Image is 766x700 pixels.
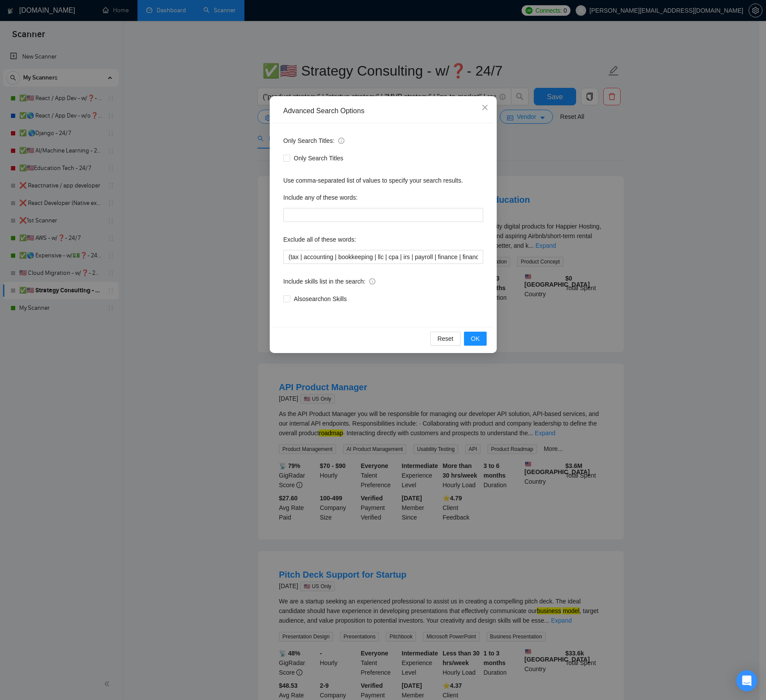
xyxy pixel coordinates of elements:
[338,138,344,144] span: info-circle
[437,334,453,343] span: Reset
[283,106,483,116] div: Advanced Search Options
[471,334,479,343] span: OK
[283,176,483,185] div: Use comma-separated list of values to specify your search results.
[283,232,356,246] label: Exclude all of these words:
[430,332,460,346] button: Reset
[736,670,757,691] div: Open Intercom Messenger
[464,332,486,346] button: OK
[290,294,350,304] span: Also search on Skills
[283,277,375,286] span: Include skills list in the search:
[369,278,375,284] span: info-circle
[473,96,497,120] button: Close
[283,136,344,146] span: Only Search Titles:
[283,191,357,204] label: Include any of these words:
[481,104,488,111] span: close
[290,153,347,163] span: Only Search Titles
